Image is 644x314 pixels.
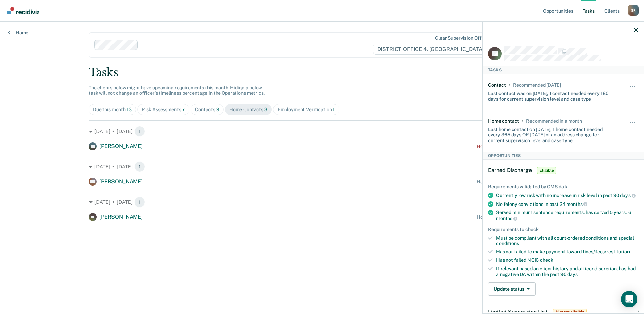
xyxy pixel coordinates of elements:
span: 1 [134,161,145,172]
div: Currently low risk with no increase in risk level in past 90 [496,192,638,198]
span: fines/fees/restitution [583,249,630,254]
div: Recommended in 14 days [513,82,561,88]
a: Home [8,30,28,36]
div: Home Contacts [229,107,267,113]
div: Employment Verification [278,107,335,113]
div: Requirements validated by OMS data [488,184,638,190]
span: days [620,193,635,198]
div: Has not failed NCIC [496,257,638,263]
span: [PERSON_NAME] [99,178,143,185]
div: Home contact recommended [DATE] [477,179,555,185]
div: • [522,118,523,124]
img: Recidiviz [7,7,39,14]
div: Tasks [483,66,644,74]
div: Served minimum sentence requirements: has served 5 years, 6 [496,210,638,221]
div: Home contact [488,118,519,124]
span: 3 [264,107,267,112]
div: Risk Assessments [142,107,185,113]
span: conditions [496,241,519,246]
div: [DATE] • [DATE] [89,126,555,137]
div: Open Intercom Messenger [621,291,637,307]
div: Home contact recommended [DATE] [477,144,555,149]
div: If relevant based on client history and officer discretion, has had a negative UA within the past 90 [496,266,638,277]
div: Opportunities [483,152,644,160]
div: Last contact was on [DATE]; 1 contact needed every 180 days for current supervision level and cas... [488,88,613,102]
div: [DATE] • [DATE] [89,197,555,208]
div: S R [628,5,639,16]
span: Earned Discharge [488,167,532,174]
div: Must be compliant with all court-ordered conditions and special [496,235,638,247]
div: Earned DischargeEligible [483,160,644,181]
div: Has not failed to make payment toward [496,249,638,255]
span: [PERSON_NAME] [99,143,143,149]
span: months [566,201,587,207]
div: Last home contact on [DATE]; 1 home contact needed every 365 days OR [DATE] of an address change ... [488,124,613,144]
div: Contact [488,82,506,88]
span: 1 [134,126,145,137]
span: [PERSON_NAME] [99,214,143,220]
span: The clients below might have upcoming requirements this month. Hiding a below task will not chang... [89,85,265,96]
span: days [567,272,577,277]
div: [DATE] • [DATE] [89,161,555,172]
button: Update status [488,282,536,296]
div: Clear supervision officers [435,35,492,41]
span: 13 [127,107,132,112]
span: 9 [216,107,219,112]
span: 7 [182,107,185,112]
div: • [509,82,510,88]
div: Requirements to check [488,227,638,232]
span: check [540,257,553,263]
span: months [496,216,517,221]
div: Home contact recommended [DATE] [477,214,555,220]
div: Due this month [93,107,132,113]
div: No felony convictions in past 24 [496,201,638,207]
div: Recommended in a month [526,118,582,124]
span: 1 [333,107,335,112]
button: Profile dropdown button [628,5,639,16]
div: Contacts [195,107,219,113]
span: Eligible [537,167,556,174]
span: DISTRICT OFFICE 4, [GEOGRAPHIC_DATA] [373,44,494,55]
span: 1 [134,197,145,208]
div: Tasks [89,66,555,80]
